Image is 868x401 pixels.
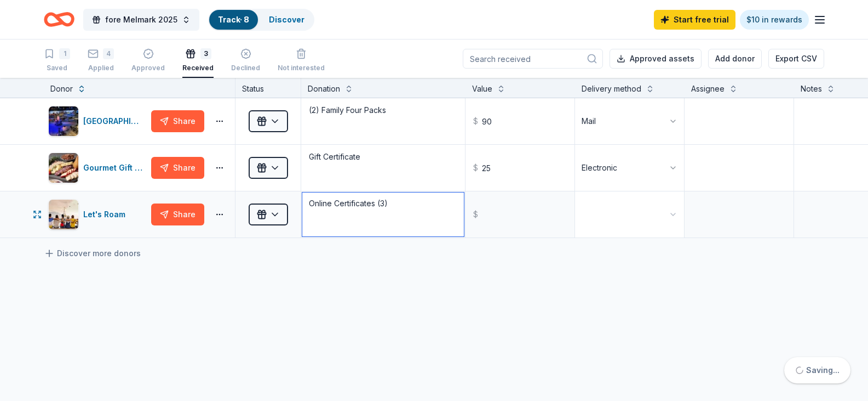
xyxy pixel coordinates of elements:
[131,44,165,78] button: Approved
[231,64,260,72] div: Declined
[83,115,147,128] div: [GEOGRAPHIC_DATA]
[278,44,325,78] button: Not interested
[88,64,114,72] div: Applied
[708,49,762,69] button: Add donor
[200,48,211,59] div: 3
[302,99,464,143] textarea: (2) Family Four Packs
[83,161,147,174] div: Gourmet Gift Baskets
[308,82,340,95] div: Donation
[182,64,214,72] div: Received
[103,48,114,59] div: 4
[50,82,73,95] div: Donor
[83,208,130,221] div: Let's Roam
[131,64,165,72] div: Approved
[59,48,70,59] div: 1
[302,193,464,236] textarea: Online Certificates (3)
[801,82,822,95] div: Notes
[231,44,260,78] button: Declined
[208,9,314,31] button: Track· 8Discover
[151,157,204,179] button: Share
[44,247,141,260] a: Discover more donors
[654,10,735,30] a: Start free trial
[48,199,147,230] button: Image for Let's RoamLet's Roam
[218,15,249,24] a: Track· 8
[151,110,204,132] button: Share
[278,64,325,72] div: Not interested
[269,15,304,24] a: Discover
[44,7,74,32] a: Home
[235,78,301,98] div: Status
[463,49,603,69] input: Search received
[768,49,824,69] button: Export CSV
[83,9,199,31] button: fore Melmark 2025
[740,10,809,30] a: $10 in rewards
[105,13,177,26] span: fore Melmark 2025
[48,153,147,183] button: Image for Gourmet Gift BasketsGourmet Gift Baskets
[49,153,78,183] img: Image for Gourmet Gift Baskets
[48,106,147,137] button: Image for American Heritage Museum[GEOGRAPHIC_DATA]
[582,82,641,95] div: Delivery method
[472,82,492,95] div: Value
[44,64,70,72] div: Saved
[151,204,204,225] button: Share
[49,106,78,136] img: Image for American Heritage Museum
[88,44,114,78] button: 4Applied
[302,146,464,190] textarea: Gift Certificate
[691,82,725,95] div: Assignee
[44,44,70,78] button: 1Saved
[610,49,702,69] button: Approved assets
[182,44,214,78] button: 3Received
[49,200,78,229] img: Image for Let's Roam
